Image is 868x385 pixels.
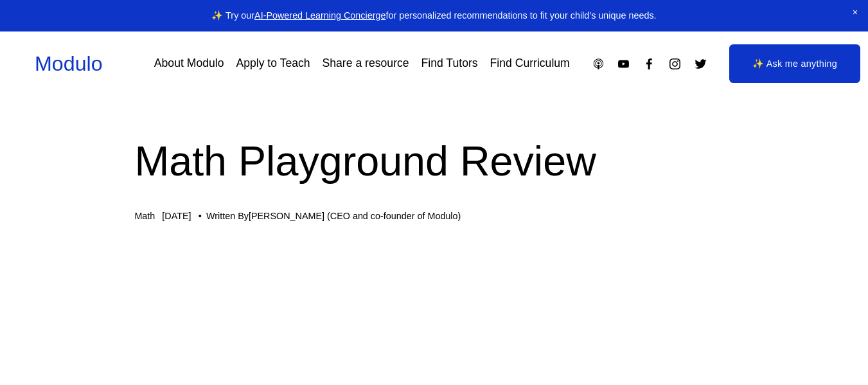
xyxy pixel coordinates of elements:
span: [DATE] [162,211,191,221]
a: Find Curriculum [490,53,570,75]
a: YouTube [617,57,630,71]
a: AI-Powered Learning Concierge [254,10,385,21]
a: Modulo [35,52,103,75]
a: ✨ Ask me anything [729,44,860,83]
a: [PERSON_NAME] (CEO and co-founder of Modulo) [249,211,461,221]
a: Twitter [694,57,707,71]
a: Apple Podcasts [592,57,605,71]
a: Apply to Teach [236,53,310,75]
a: Instagram [668,57,682,71]
div: Written By [206,211,461,222]
a: Math [134,211,155,221]
a: Share a resource [323,53,409,75]
a: About Modulo [154,53,224,75]
a: Find Tutors [421,53,478,75]
a: Facebook [642,57,656,71]
h1: Math Playground Review [134,132,733,190]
